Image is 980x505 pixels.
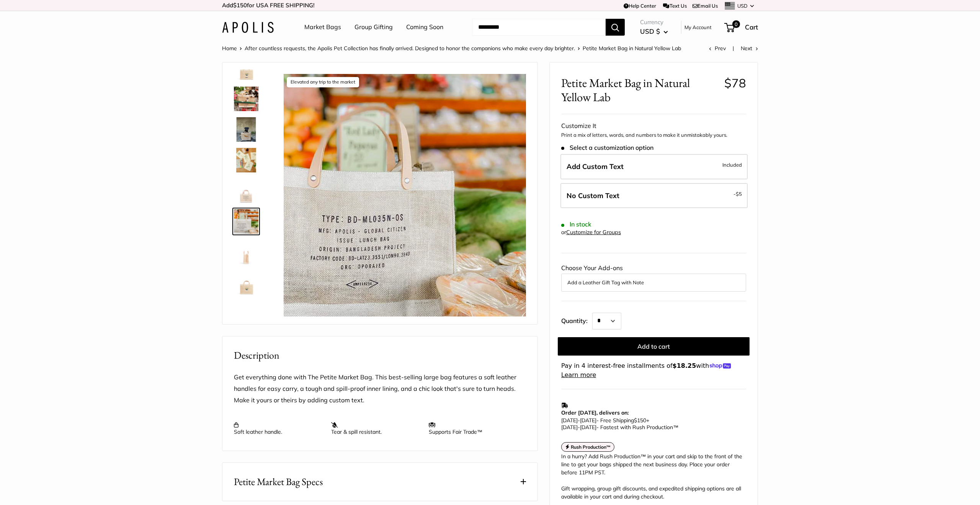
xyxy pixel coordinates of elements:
img: description_The artist's desk in Ventura CA [234,148,258,172]
img: Apolis [222,22,274,33]
nav: Breadcrumb [222,43,681,53]
div: Customize It [561,120,746,132]
a: Petite Market Bag in Natural Yellow Lab [232,116,260,143]
span: $150 [233,2,247,9]
p: Tear & spill resistant. [331,421,421,435]
strong: Rush Production™ [571,444,611,450]
p: Supports Fair Trade™ [429,421,518,435]
img: Petite Market Bag in Natural Yellow Lab [234,271,258,295]
a: 0 Cart [725,21,758,33]
span: Petite Market Bag in Natural Yellow Lab [561,76,719,104]
span: No Custom Text [567,191,619,200]
img: description_Seal of authenticity printed on the backside of every bag. [234,179,258,203]
a: description_Elevated any trip to the market [232,208,260,235]
span: Petite Market Bag Specs [234,474,323,489]
h2: Description [234,348,526,363]
span: [DATE] [561,417,578,424]
div: In a hurry? Add Rush Production™ in your cart and skip to the front of the line to get your bags ... [561,453,746,501]
div: Choose Your Add-ons [561,262,746,292]
label: Quantity: [561,310,592,330]
label: Add Custom Text [560,154,748,179]
a: Help Center [624,3,656,9]
button: USD $ [640,25,668,38]
button: Search [606,19,625,36]
p: Soft leather handle. [234,421,323,435]
span: Currency [640,17,668,28]
a: description_Side view of the Petite Market Bag [232,238,260,266]
a: Coming Soon [406,21,443,33]
a: After countless requests, the Apolis Pet Collection has finally arrived. Designed to honor the co... [245,45,575,52]
span: Add Custom Text [567,162,624,171]
span: Select a customization option [561,144,653,151]
span: USD $ [640,27,660,35]
a: Prev [709,45,726,52]
p: Print a mix of letters, words, and numbers to make it unmistakably yours. [561,131,746,139]
span: USD [737,3,748,9]
span: - Fastest with Rush Production™ [561,424,678,431]
span: $78 [724,75,746,90]
input: Search... [472,19,606,36]
img: Petite Market Bag in Natural Yellow Lab [234,87,258,111]
a: Customize for Groups [566,229,621,236]
img: description_Elevated any trip to the market [284,74,526,316]
a: description_The artist's desk in Ventura CA [232,146,260,174]
span: $150 [634,417,646,424]
div: Elevated any trip to the market [287,77,359,87]
span: - [578,417,580,424]
a: My Account [684,23,712,32]
a: Text Us [663,3,686,9]
p: - Free Shipping + [561,417,742,431]
a: Next [741,45,758,52]
span: [DATE] [580,424,596,431]
a: description_Seal of authenticity printed on the backside of every bag. [232,177,260,205]
span: - [733,189,742,198]
label: Leave Blank [560,183,748,208]
span: In stock [561,221,591,228]
img: Petite Market Bag in Natural Yellow Lab [234,117,258,142]
button: Petite Market Bag Specs [222,463,537,501]
span: Petite Market Bag in Natural Yellow Lab [583,45,681,52]
div: or [561,227,621,238]
span: [DATE] [580,417,596,424]
a: Email Us [693,3,718,9]
a: Market Bags [304,21,341,33]
a: Group Gifting [354,21,393,33]
span: - [578,424,580,431]
span: Included [722,160,742,169]
span: $5 [736,191,742,197]
a: Petite Market Bag in Natural Yellow Lab [232,85,260,113]
img: description_Side view of the Petite Market Bag [234,240,258,264]
p: Get everything done with The Petite Market Bag. This best-selling large bag features a soft leath... [234,372,526,406]
button: Add to cart [558,337,750,356]
span: [DATE] [561,424,578,431]
a: Home [222,45,237,52]
strong: Order [DATE], delivers on: [561,409,629,416]
button: Add a Leather Gift Tag with Note [567,278,740,287]
span: 0 [732,20,740,28]
a: Petite Market Bag in Natural Yellow Lab [232,269,260,297]
img: description_Elevated any trip to the market [234,209,258,234]
span: Cart [745,23,758,31]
